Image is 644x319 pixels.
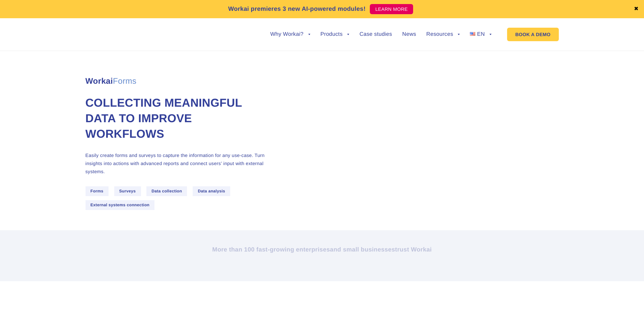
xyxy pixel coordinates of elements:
[477,31,485,37] span: EN
[320,32,350,37] a: Products
[193,186,230,196] span: Data analysis
[135,245,510,254] h2: More than 100 fast-growing enterprises trust Workai
[370,4,413,14] a: LEARN MORE
[86,200,155,210] span: External systems connection
[426,32,460,37] a: Resources
[228,4,366,14] p: Workai premieres 3 new AI-powered modules!
[86,69,137,85] span: Workai
[507,28,558,41] a: BOOK A DEMO
[402,32,416,37] a: News
[330,246,395,253] i: and small businesses
[113,77,137,86] em: Forms
[86,186,109,196] span: Forms
[114,186,141,196] span: Surveys
[359,32,392,37] a: Case studies
[146,186,187,196] span: Data collection
[86,96,271,142] h1: Collecting meaningful data to improve workflows
[634,6,639,12] a: ✖
[270,32,310,37] a: Why Workai?
[86,151,271,176] p: Easily create forms and surveys to capture the information for any use-case. Turn insights into a...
